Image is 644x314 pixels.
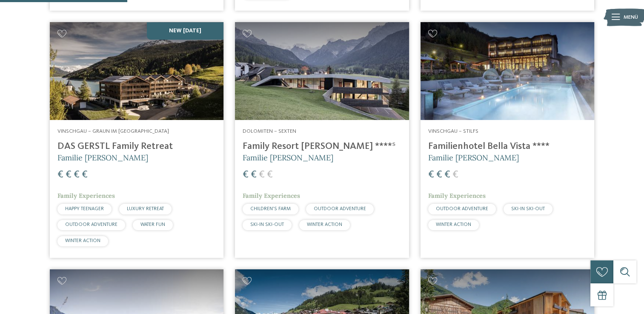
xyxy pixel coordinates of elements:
[511,206,545,211] span: SKI-IN SKI-OUT
[243,141,401,152] h4: Family Resort [PERSON_NAME] ****ˢ
[235,22,409,120] img: Family Resort Rainer ****ˢ
[259,170,265,180] span: €
[66,170,72,180] span: €
[65,238,100,243] span: WINTER ACTION
[127,206,164,211] span: LUXURY RETREAT
[65,222,117,227] span: OUTDOOR ADVENTURE
[250,206,291,211] span: CHILDREN’S FARM
[314,206,366,211] span: OUTDOOR ADVENTURE
[57,128,169,134] span: Vinschgau – Graun im [GEOGRAPHIC_DATA]
[235,22,409,258] a: Familienhotels gesucht? Hier findet ihr die besten! Dolomiten – Sexten Family Resort [PERSON_NAME...
[436,170,442,180] span: €
[444,170,450,180] span: €
[140,222,165,227] span: WATER FUN
[65,206,104,211] span: HAPPY TEENAGER
[243,128,296,134] span: Dolomiten – Sexten
[436,222,471,227] span: WINTER ACTION
[267,170,273,180] span: €
[57,141,216,152] h4: DAS GERSTL Family Retreat
[243,153,333,163] span: Familie [PERSON_NAME]
[50,22,223,258] a: Familienhotels gesucht? Hier findet ihr die besten! NEW [DATE] Vinschgau – Graun im [GEOGRAPHIC_D...
[82,170,88,180] span: €
[74,170,80,180] span: €
[57,170,63,180] span: €
[428,141,587,152] h4: Familienhotel Bella Vista ****
[307,222,342,227] span: WINTER ACTION
[243,170,249,180] span: €
[50,22,223,120] img: Familienhotels gesucht? Hier findet ihr die besten!
[57,192,115,200] span: Family Experiences
[452,170,458,180] span: €
[250,222,284,227] span: SKI-IN SKI-OUT
[421,22,594,258] a: Familienhotels gesucht? Hier findet ihr die besten! Vinschgau – Stilfs Familienhotel Bella Vista ...
[251,170,257,180] span: €
[421,22,594,120] img: Familienhotels gesucht? Hier findet ihr die besten!
[57,153,148,163] span: Familie [PERSON_NAME]
[428,192,486,200] span: Family Experiences
[428,153,519,163] span: Familie [PERSON_NAME]
[436,206,488,211] span: OUTDOOR ADVENTURE
[428,128,478,134] span: Vinschgau – Stilfs
[243,192,300,200] span: Family Experiences
[428,170,434,180] span: €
